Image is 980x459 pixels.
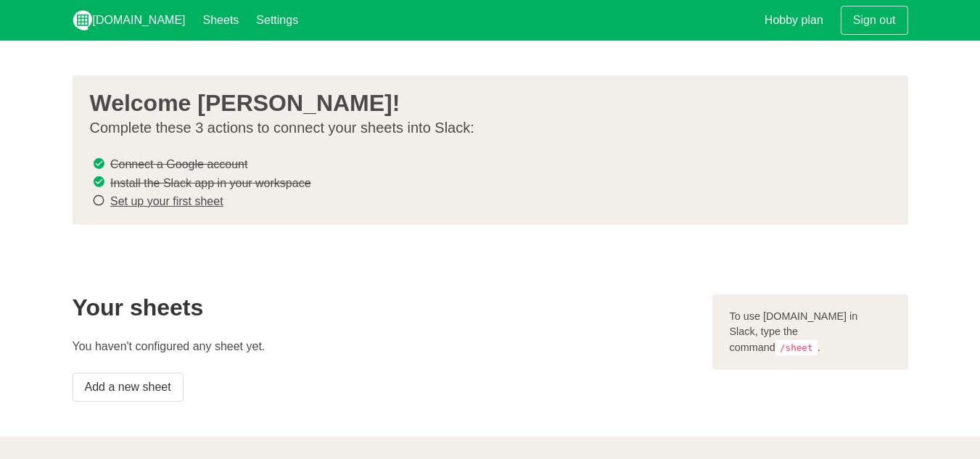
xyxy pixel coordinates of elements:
p: You haven't configured any sheet yet. [73,338,695,355]
img: logo_v2_white.png [73,10,93,30]
div: To use [DOMAIN_NAME] in Slack, type the command . [712,294,908,371]
h3: Welcome [PERSON_NAME]! [90,90,879,116]
s: Connect a Google account [110,158,247,170]
a: Add a new sheet [73,373,184,402]
a: Sign out [841,6,908,35]
code: /sheet [775,340,818,355]
p: Complete these 3 actions to connect your sheets into Slack: [90,119,879,137]
a: Set up your first sheet [110,195,223,207]
h2: Your sheets [73,294,695,321]
s: Install the Slack app in your workspace [110,176,311,189]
